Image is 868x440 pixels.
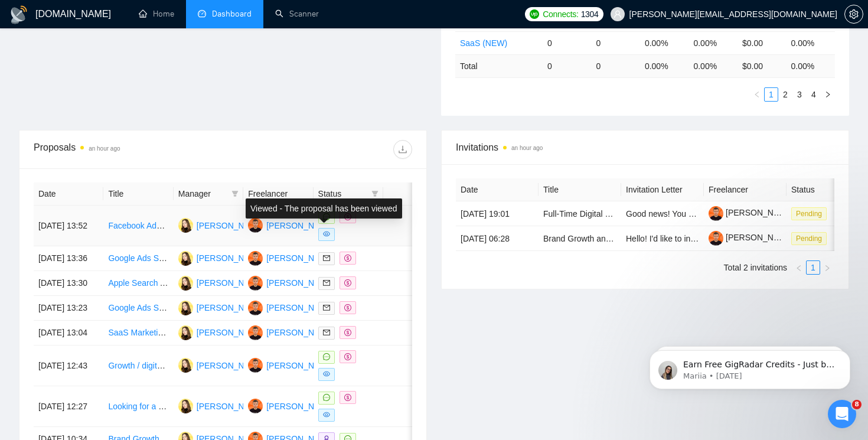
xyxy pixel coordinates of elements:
li: Total 2 invitations [724,260,787,275]
span: Pending [791,207,827,220]
img: VM [178,301,193,315]
td: 0.00% [640,31,689,54]
td: [DATE] 19:01 [456,201,539,226]
td: Total [455,54,543,77]
a: 1 [807,261,820,274]
a: VM[PERSON_NAME] [178,360,265,370]
a: VM[PERSON_NAME] [178,253,265,262]
td: Apple Search Ads and Google Ads Campaign Setup for My iOS & Android App [103,271,173,296]
li: Previous Page [792,260,806,275]
li: 1 [806,260,820,275]
span: left [795,265,802,272]
img: VM [178,276,193,291]
img: VM [178,325,193,340]
button: setting [844,5,863,24]
a: YY[PERSON_NAME] [248,401,334,410]
td: 0.00% [688,31,738,54]
a: Growth / digital marketing specialist for AI B2C skills training startup [108,361,355,370]
span: right [824,91,831,98]
span: filter [231,190,239,197]
th: Freelancer [243,182,313,206]
span: download [394,145,412,154]
span: 1304 [581,8,599,21]
img: YY [248,251,263,266]
span: 8 [852,400,862,409]
li: Previous Page [750,87,764,102]
iframe: Intercom live chat [828,400,856,428]
span: message [323,394,330,401]
a: Pending [791,208,831,218]
th: Invitation Letter [621,178,704,201]
a: searchScanner [275,9,319,19]
div: [PERSON_NAME] [197,276,265,289]
th: Manager [174,182,243,206]
a: setting [844,9,863,19]
li: Next Page [821,87,835,102]
td: 0 [543,31,592,54]
td: $ 0.00 [738,54,787,77]
button: left [750,87,764,102]
div: [PERSON_NAME] [266,400,334,413]
a: homeHome [139,9,174,19]
div: [PERSON_NAME] [266,276,334,289]
td: Looking for a digital marketing expert for a website traffic [103,386,173,427]
img: YY [248,399,263,413]
img: YY [248,301,263,315]
a: 4 [807,88,820,101]
span: filter [369,185,381,203]
span: mail [323,279,330,286]
span: left [753,91,761,98]
span: eye [323,370,330,377]
div: [PERSON_NAME] [266,301,334,314]
span: dollar [344,279,351,286]
a: VM[PERSON_NAME] [178,302,265,312]
td: Facebook Ads Expert [103,206,173,246]
img: YY [248,358,263,373]
button: right [821,87,835,102]
a: Google Ads Specialist Needed for AI Platform Campaigns [108,253,318,263]
a: SaaS Marketing Strategy & Advertising Partner [108,328,280,337]
a: 1 [765,88,778,101]
span: dollar [344,304,351,311]
td: [DATE] 12:43 [34,346,103,386]
a: SaaS (NEW) [460,38,507,48]
img: c14xhZlC-tuZVDV19vT9PqPao_mWkLBFZtPhMWXnAzD5A78GLaVOfmL__cgNkALhSq [709,231,723,246]
div: [PERSON_NAME] [266,326,334,339]
td: [DATE] 13:30 [34,271,103,296]
td: 0.00 % [640,54,689,77]
a: [PERSON_NAME] [709,208,794,217]
a: Facebook Ads Expert [108,221,187,230]
td: [DATE] 12:27 [34,386,103,427]
a: Full-Time Digital Marketing Generalist (B2B SaaS Growth) [543,209,756,219]
td: [DATE] 13:23 [34,296,103,321]
time: an hour ago [511,145,543,151]
th: Date [456,178,539,201]
td: 0.00 % [786,54,835,77]
button: download [393,140,412,159]
a: VM[PERSON_NAME] [178,220,265,230]
td: Google Ads Specialist Needed for AI Platform Campaigns [103,246,173,271]
time: an hour ago [89,145,120,152]
button: right [820,260,834,275]
img: upwork-logo.png [530,9,539,19]
a: 2 [779,88,792,101]
li: Next Page [820,260,834,275]
span: eye [323,411,330,418]
a: Pending [791,233,831,243]
a: Apple Search Ads and Google Ads Campaign Setup for My iOS & Android App [108,278,395,288]
div: [PERSON_NAME] [197,301,265,314]
img: c14xhZlC-tuZVDV19vT9PqPao_mWkLBFZtPhMWXnAzD5A78GLaVOfmL__cgNkALhSq [709,206,723,221]
td: 0.00% [786,31,835,54]
img: logo [9,5,28,24]
li: 1 [764,87,778,102]
span: setting [845,9,863,19]
a: [PERSON_NAME] [709,233,794,242]
th: Title [539,178,621,201]
td: Growth / digital marketing specialist for AI B2C skills training startup [103,346,173,386]
div: [PERSON_NAME] [197,400,265,413]
td: Google Ads Specialist for Lead Generation (Cloud Software Services) [103,296,173,321]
